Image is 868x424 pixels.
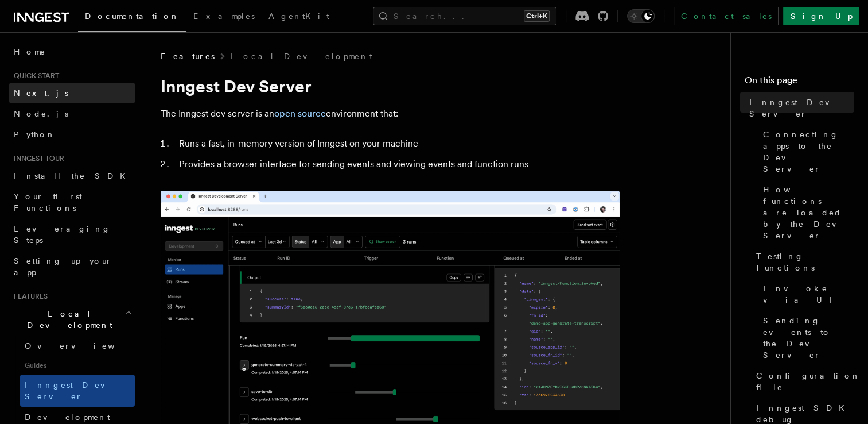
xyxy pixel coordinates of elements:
[176,136,620,152] li: Runs a fast, in-memory version of Inngest on your machine
[274,108,326,119] a: open source
[20,375,135,407] a: Inngest Dev Server
[9,124,135,145] a: Python
[758,310,854,365] a: Sending events to the Dev Server
[14,130,56,139] span: Python
[20,356,135,375] span: Guides
[745,74,854,92] h4: On this page
[161,51,215,62] span: Features
[524,10,550,22] kbd: Ctrl+K
[161,76,620,97] h1: Inngest Dev Server
[268,11,329,21] span: AgentKit
[758,179,854,246] a: How functions are loaded by the Dev Server
[14,224,111,245] span: Leveraging Steps
[78,3,186,32] a: Documentation
[752,246,854,278] a: Testing functions
[14,109,68,118] span: Node.js
[745,92,854,124] a: Inngest Dev Server
[763,315,854,361] span: Sending events to the Dev Server
[14,171,133,180] span: Install the SDK
[758,124,854,179] a: Connecting apps to the Dev Server
[161,106,620,122] p: The Inngest dev server is an environment that:
[85,11,180,21] span: Documentation
[9,303,135,336] button: Local Development
[14,46,46,57] span: Home
[763,184,854,241] span: How functions are loaded by the Dev Server
[9,292,48,301] span: Features
[763,283,854,306] span: Invoke via UI
[14,88,68,98] span: Next.js
[9,103,135,124] a: Node.js
[752,365,854,398] a: Configuration file
[193,11,255,21] span: Examples
[14,256,112,277] span: Setting up your app
[14,192,82,213] span: Your first Functions
[9,41,135,62] a: Home
[756,250,854,273] span: Testing functions
[231,51,372,62] a: Local Development
[373,7,556,25] button: Search...Ctrl+K
[627,9,655,23] button: Toggle dark mode
[262,3,336,31] a: AgentKit
[783,7,859,25] a: Sign Up
[9,218,135,250] a: Leveraging Steps
[9,250,135,283] a: Setting up your app
[9,71,59,80] span: Quick start
[674,7,779,25] a: Contact sales
[9,308,125,331] span: Local Development
[20,336,135,356] a: Overview
[186,3,262,31] a: Examples
[749,97,854,120] span: Inngest Dev Server
[9,165,135,186] a: Install the SDK
[756,370,861,393] span: Configuration file
[9,154,64,163] span: Inngest tour
[763,129,854,175] span: Connecting apps to the Dev Server
[758,278,854,310] a: Invoke via UI
[25,341,143,350] span: Overview
[176,156,620,172] li: Provides a browser interface for sending events and viewing events and function runs
[9,186,135,218] a: Your first Functions
[9,83,135,103] a: Next.js
[25,380,123,401] span: Inngest Dev Server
